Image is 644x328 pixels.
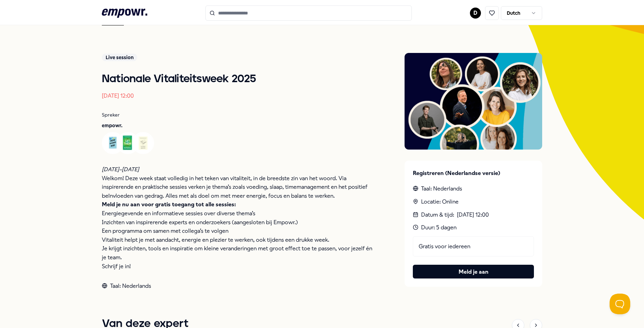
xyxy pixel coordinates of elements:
div: Datum & tijd : [413,210,534,219]
div: Taal: Nederlands [413,184,534,193]
img: Avatar [103,133,123,153]
img: Avatar [118,133,138,153]
time: [DATE] 12:00 [457,210,489,219]
div: Taal: Nederlands [102,282,377,291]
p: Vitaliteit helpt je met aandacht, energie en plezier te werken, ook tijdens een drukke week. [102,236,377,244]
img: Presenter image [405,53,542,150]
p: Energiegevende en informatieve sessies over diverse thema’s [102,209,377,218]
div: Gratis voor iedereen [413,236,534,257]
p: Spreker [102,111,377,119]
img: Avatar [133,133,153,153]
strong: Meld je nu aan voor gratis toegang tot alle sessies: [102,201,236,208]
p: Een programma om samen met collega’s te volgen [102,227,377,236]
p: Registreren (Nederlandse versie) [413,169,534,178]
button: D [470,8,481,19]
h1: Nationale Vitaliteitsweek 2025 [102,72,377,86]
iframe: Help Scout Beacon - Open [610,294,630,314]
p: Welkom! Deze week staat volledig in het teken van vitaliteit, in de breedste zin van het woord. V... [102,174,377,200]
p: Je krijgt inzichten, tools en inspiratie om kleine veranderingen met groot effect toe te passen, ... [102,244,377,262]
a: Meld je aan [418,267,528,276]
div: Live session [102,54,137,61]
button: Meld je aan [413,265,534,278]
p: Inzichten van inspirerende experts en onderzoekers (aangesloten bij Empowr.) [102,218,377,227]
em: [DATE]–[DATE] [102,166,139,173]
p: empowr. [102,122,377,129]
time: [DATE] 12:00 [102,92,134,99]
p: Schrijf je in! [102,262,377,271]
div: Duur: 5 dagen [413,223,534,232]
input: Search for products, categories or subcategories [205,6,412,21]
div: Locatie: Online [413,197,534,206]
